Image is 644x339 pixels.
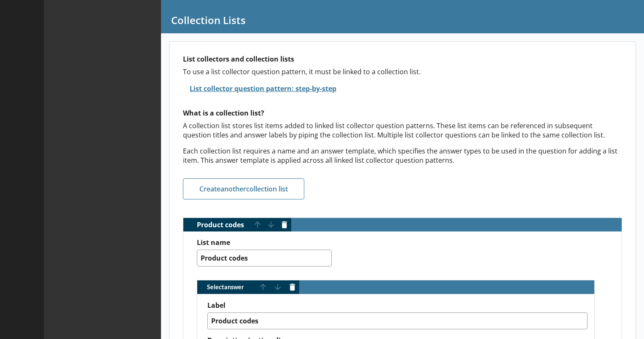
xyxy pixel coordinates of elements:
p: To use a list collector question pattern, it must be linked to a collection list. [183,67,622,76]
button: Delete item [278,218,291,231]
label: Label [207,301,588,310]
h1: Collection Lists [171,13,634,27]
p: Each collection list requires a name and an answer template, which specifies the answer types to ... [183,146,622,165]
label: List name [197,238,608,247]
p: A collection list stores list items added to linked list collector question patterns. These list ... [183,121,622,140]
button: List collector question pattern: step-by-step [183,81,338,96]
textarea: List name input [197,250,332,266]
textarea: Product codes [207,312,588,329]
button: Delete answer [286,280,299,294]
h2: Product codes [197,220,244,229]
button: Createanothercollection list [183,178,304,199]
h2: List collectors and collection lists [183,54,622,64]
h2: What is a collection list? [183,108,622,118]
span: Select answer [197,284,256,290]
